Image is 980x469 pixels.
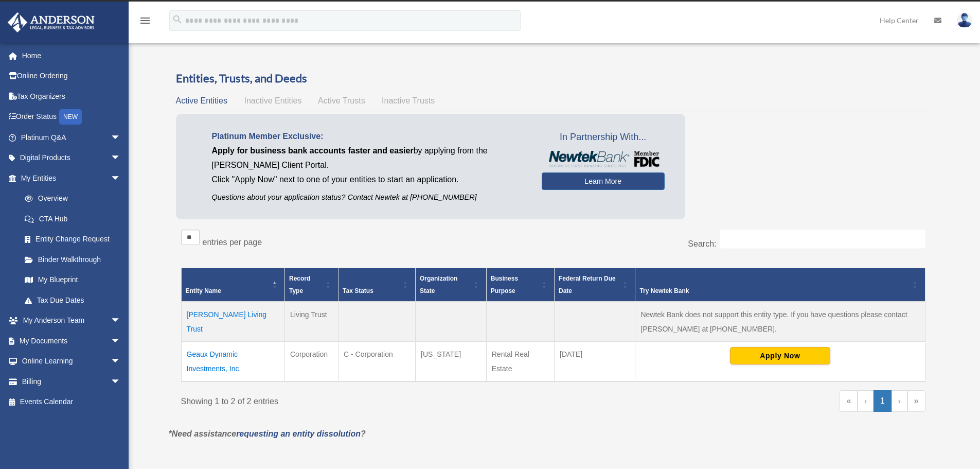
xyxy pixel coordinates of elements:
a: Last [907,390,925,412]
span: Active Trusts [318,96,365,105]
td: C - Corporation [338,341,416,381]
span: Federal Return Due Date [559,275,616,294]
span: arrow_drop_down [111,310,131,332]
a: Order StatusNEW [7,107,136,128]
p: by applying from the [PERSON_NAME] Client Portal. [212,144,526,172]
button: Apply Now [730,347,830,364]
td: [DATE] [555,341,635,381]
div: Showing 1 to 2 of 2 entries [181,390,546,409]
td: [US_STATE] [416,341,487,381]
a: Entity Change Request [14,229,131,250]
p: Click "Apply Now" next to one of your entities to start an application. [212,172,526,187]
a: My Anderson Teamarrow_drop_down [7,310,136,331]
span: Organization State [420,275,457,294]
i: menu [139,14,151,27]
div: Try Newtek Bank [639,285,909,297]
th: Entity Name: Activate to invert sorting [181,268,284,302]
a: First [840,390,858,412]
label: Search: [688,239,716,248]
span: Tax Status [343,287,373,294]
th: Business Purpose: Activate to sort [486,268,554,302]
a: Learn More [542,172,665,190]
td: Newtek Bank does not support this entity type. If you have questions please contact [PERSON_NAME]... [635,302,925,342]
a: Billingarrow_drop_down [7,371,136,392]
a: Online Learningarrow_drop_down [7,351,136,372]
p: Questions about your application status? Contact Newtek at [PHONE_NUMBER] [212,191,526,204]
a: Overview [14,188,126,209]
th: Try Newtek Bank : Activate to sort [635,268,925,302]
p: Platinum Member Exclusive: [212,129,526,144]
a: Previous [858,390,874,412]
span: arrow_drop_down [111,331,131,352]
span: arrow_drop_down [111,371,131,392]
a: My Documentsarrow_drop_down [7,331,136,351]
th: Federal Return Due Date: Activate to sort [555,268,635,302]
td: Corporation [284,341,338,381]
label: entries per page [203,238,262,247]
em: *Need assistance ? [169,429,366,438]
span: arrow_drop_down [111,168,131,189]
th: Organization State: Activate to sort [416,268,487,302]
span: Record Type [289,275,310,294]
div: NEW [59,109,82,125]
a: 1 [874,390,892,412]
span: Inactive Trusts [382,96,435,105]
a: Tax Organizers [7,86,136,107]
a: menu [139,18,151,27]
i: search [172,14,183,25]
img: NewtekBankLogoSM.png [547,151,660,167]
a: My Blueprint [14,270,131,290]
span: arrow_drop_down [111,127,131,148]
th: Record Type: Activate to sort [284,268,338,302]
span: Inactive Entities [244,96,301,105]
img: User Pic [957,13,972,28]
span: In Partnership With... [542,129,665,146]
span: arrow_drop_down [111,148,131,169]
a: Next [892,390,907,412]
td: Rental Real Estate [486,341,554,381]
a: Platinum Q&Aarrow_drop_down [7,127,136,148]
th: Tax Status: Activate to sort [338,268,416,302]
a: Online Ordering [7,66,136,86]
a: Tax Due Dates [14,290,131,310]
a: Events Calendar [7,392,136,412]
img: Anderson Advisors Platinum Portal [5,12,98,32]
a: requesting an entity dissolution [236,429,361,438]
span: Entity Name [186,287,221,294]
span: arrow_drop_down [111,351,131,372]
a: Home [7,45,136,66]
a: Binder Walkthrough [14,249,131,270]
a: Digital Productsarrow_drop_down [7,148,136,168]
td: Living Trust [284,302,338,342]
a: My Entitiesarrow_drop_down [7,168,131,188]
h3: Entities, Trusts, and Deeds [176,71,931,86]
span: Active Entities [176,96,227,105]
td: Geaux Dynamic Investments, Inc. [181,341,284,381]
td: [PERSON_NAME] Living Trust [181,302,284,342]
span: Apply for business bank accounts faster and easier [212,146,414,155]
a: CTA Hub [14,209,131,229]
span: Business Purpose [491,275,518,294]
